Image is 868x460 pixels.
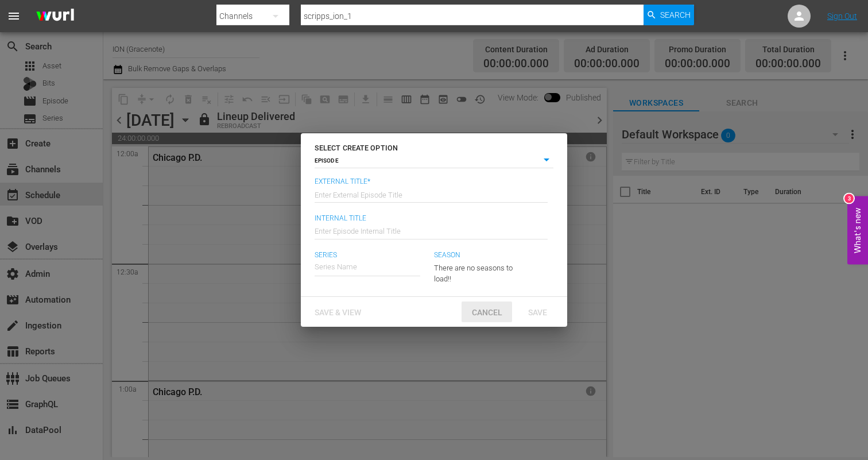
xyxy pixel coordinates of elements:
[7,9,21,23] span: menu
[847,196,868,264] button: Open Feedback Widget
[305,301,370,322] button: Save & View
[660,5,691,25] span: Search
[512,301,563,322] button: Save
[305,308,370,317] span: Save & View
[434,251,524,260] span: Season
[315,142,553,154] h6: SELECT CREATE OPTION
[315,214,548,223] span: Internal Title
[844,194,854,203] div: 3
[434,253,524,285] div: There are no seasons to load!!
[315,154,553,168] div: EPISODE
[315,177,548,187] span: External Title*
[463,308,511,317] span: Cancel
[28,3,83,30] img: ans4CAIJ8jUAAAAAAAAAAAAAAAAAAAAAAAAgQb4GAAAAAAAAAAAAAAAAAAAAAAAAJMjXAAAAAAAAAAAAAAAAAAAAAAAAgAT5G...
[462,301,512,322] button: Cancel
[827,11,857,21] a: Sign Out
[315,251,420,260] span: Series
[519,308,556,317] span: Save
